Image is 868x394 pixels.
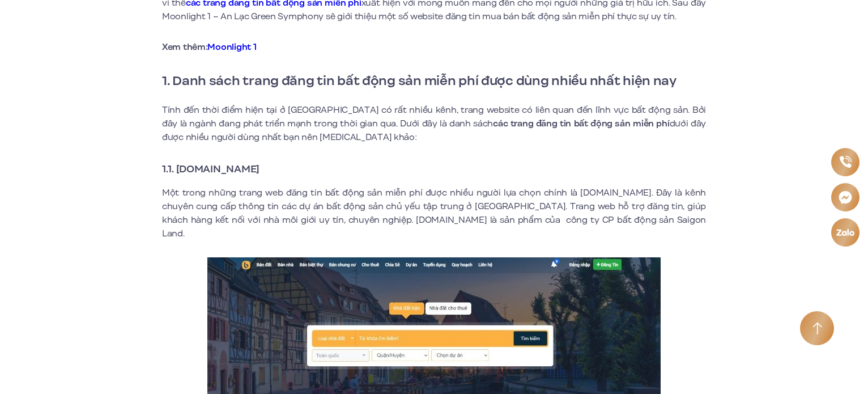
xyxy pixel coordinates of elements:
[838,190,853,205] img: Messenger icon
[207,41,256,53] a: Moonlight 1
[162,162,259,176] strong: 1.1. [DOMAIN_NAME]
[162,103,706,144] p: Tính đến thời điểm hiện tại ở [GEOGRAPHIC_DATA] có rất nhiều kênh, trang website có liên quan đến...
[162,186,706,240] p: Một trong những trang web đăng tin bất động sản miễn phí được nhiều người lựa chọn chính là [DOMA...
[812,322,822,335] img: Arrow icon
[493,117,669,130] strong: các trang đăng tin bất động sản miễn phí
[839,155,852,168] img: Phone icon
[162,71,676,90] strong: 1. Danh sách trang đăng tin bất động sản miễn phí được dùng nhiều nhất hiện nay
[836,228,855,236] img: Zalo icon
[162,41,256,53] strong: Xem thêm:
